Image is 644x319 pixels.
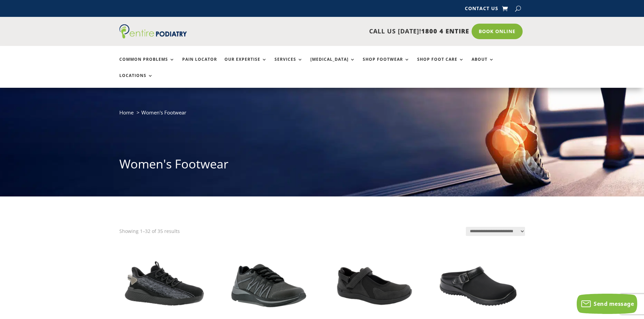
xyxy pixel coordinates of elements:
[275,57,303,72] a: Services
[119,73,153,88] a: Locations
[577,294,637,314] button: Send message
[119,227,180,236] p: Showing 1–32 of 35 results
[182,57,217,72] a: Pain Locator
[363,57,410,72] a: Shop Footwear
[417,57,464,72] a: Shop Foot Care
[472,24,523,39] a: Book Online
[119,33,187,40] a: Entire Podiatry
[119,109,134,116] a: Home
[594,300,634,308] span: Send message
[465,6,498,14] a: Contact Us
[421,27,469,35] span: 1800 4 ENTIRE
[466,227,525,236] select: Shop order
[310,57,355,72] a: [MEDICAL_DATA]
[224,57,267,72] a: Our Expertise
[119,156,525,176] h1: Women's Footwear
[119,24,187,38] img: logo (1)
[119,57,175,72] a: Common Problems
[141,109,186,116] span: Women's Footwear
[213,27,469,36] p: CALL US [DATE]!
[472,57,494,72] a: About
[119,108,525,122] nav: breadcrumb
